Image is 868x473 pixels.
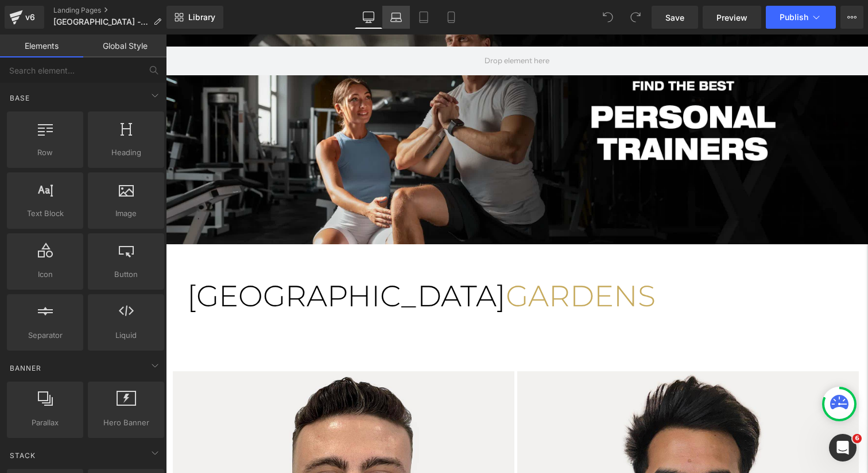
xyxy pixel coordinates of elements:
[91,329,161,341] span: Liquid
[10,147,80,159] span: Row
[10,329,80,341] span: Separator
[665,11,684,24] span: Save
[437,6,465,29] a: Mobile
[716,11,747,24] span: Preview
[10,207,80,220] span: Text Block
[596,6,619,29] button: Undo
[23,10,37,25] div: v6
[766,6,836,29] button: Publish
[53,6,170,15] a: Landing Pages
[53,17,149,26] span: [GEOGRAPHIC_DATA] - PT
[10,417,80,429] span: Parallax
[166,6,223,29] a: New Library
[703,6,761,29] a: Preview
[840,6,863,29] button: More
[91,207,161,220] span: Image
[5,6,44,29] a: v6
[188,12,215,22] span: Library
[91,417,161,429] span: Hero Banner
[83,34,166,57] a: Global Style
[9,363,42,374] span: Banner
[9,450,37,461] span: Stack
[410,6,437,29] a: Tablet
[829,434,857,462] iframe: Intercom live chat
[91,147,161,159] span: Heading
[91,268,161,280] span: Button
[166,34,868,473] iframe: To enrich screen reader interactions, please activate Accessibility in Grammarly extension settings
[382,6,410,29] a: Laptop
[340,244,490,279] font: GARDENS
[355,6,382,29] a: Desktop
[780,13,808,22] span: Publish
[624,6,647,29] button: Redo
[9,93,31,103] span: Base
[10,268,80,280] span: Icon
[852,434,862,443] span: 6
